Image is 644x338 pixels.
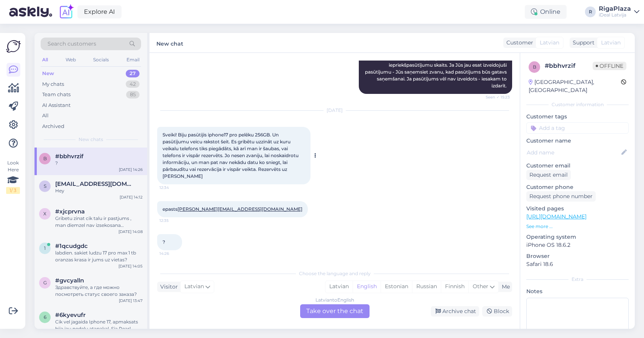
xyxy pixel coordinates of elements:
[526,101,629,108] div: Customer information
[64,55,77,65] div: Web
[42,123,64,130] div: Archived
[48,40,96,48] span: Search customers
[159,218,188,223] span: 12:35
[159,185,188,190] span: 12:34
[55,249,143,263] div: labdien. sakiet ludzu 17 pro max 1 tb oranzas krasa ir jums uz vietas?
[499,283,510,291] div: Me
[55,208,85,215] span: #xjcprvna
[599,6,639,18] a: RigaPlazaiDeal Latvija
[381,281,412,292] div: Estonian
[55,153,84,160] span: #bbhvrzif
[526,170,571,180] div: Request email
[55,187,143,194] div: Hey
[44,245,46,251] span: 1
[412,281,441,292] div: Russian
[157,270,512,277] div: Choose the language and reply
[526,287,629,295] p: Notes
[43,280,47,285] span: g
[526,205,629,213] p: Visited pages
[441,281,468,292] div: Finnish
[353,281,381,292] div: English
[526,122,629,134] input: Add a tag
[526,241,629,249] p: iPhone OS 18.6.2
[125,55,141,65] div: Email
[431,306,479,317] div: Archive chat
[118,229,143,235] div: [DATE] 14:08
[55,160,143,167] div: ?
[533,64,536,70] span: b
[6,187,20,194] div: 1 / 3
[126,80,140,88] div: 42
[6,159,20,194] div: Look Here
[55,243,88,249] span: #1qcudgdc
[585,7,596,17] div: R
[503,39,533,47] div: Customer
[300,304,370,318] div: Take over the chat
[55,318,143,332] div: Cik vel jagaida Iphone 17, apmaksats bija jau nedelu atapakal. Sia Pearl Latvija.
[481,94,510,100] span: Seen ✓ 15:23
[526,233,629,241] p: Operating system
[156,38,183,48] label: New chat
[79,136,103,143] span: New chats
[44,314,46,320] span: 6
[42,70,54,77] div: New
[482,306,512,317] div: Block
[6,39,21,54] img: Askly Logo
[163,132,300,179] span: Sveiki! Biju pasūtijis iphone17 pro pelēku 256GB. Un pasūtījumu veicu rakstot šeit. Es gribētu uz...
[43,211,46,217] span: x
[55,312,85,318] span: #6kyevufr
[570,39,595,47] div: Support
[126,91,140,98] div: 85
[526,260,629,268] p: Safari 18.6
[315,297,354,304] div: Latvian to English
[163,206,302,212] span: epasts
[526,183,629,191] p: Customer phone
[526,137,629,145] p: Customer name
[540,39,559,47] span: Latvian
[119,167,143,172] div: [DATE] 14:26
[55,180,135,187] span: sandeepaji01@gmail.com
[119,298,143,304] div: [DATE] 13:47
[599,6,631,12] div: RigaPlaza
[92,55,110,65] div: Socials
[526,223,629,230] p: See more ...
[525,5,567,19] div: Online
[42,91,71,98] div: Team chats
[601,39,621,47] span: Latvian
[77,5,122,18] a: Explore AI
[526,113,629,121] p: Customer tags
[159,251,188,256] span: 14:26
[599,12,631,18] div: iDeal Latvija
[55,215,143,229] div: Gribetu zinat cik talu ir pastjums , man diemzel nav izsekosana pasautijumam pieejama- PO: 200008...
[325,281,353,292] div: Latvian
[527,148,620,157] input: Add name
[157,283,178,291] div: Visitor
[157,107,512,114] div: [DATE]
[526,213,586,220] a: [URL][DOMAIN_NAME]
[43,156,47,161] span: b
[593,62,626,70] span: Offline
[184,282,204,291] span: Latvian
[473,283,488,290] span: Other
[545,61,593,71] div: # bbhvrzif
[55,284,143,298] div: Здравствуйте, а где можно посмотреть статус своего заказа?
[42,112,49,120] div: All
[58,4,74,20] img: explore-ai
[42,80,64,88] div: My chats
[529,78,621,94] div: [GEOGRAPHIC_DATA], [GEOGRAPHIC_DATA]
[526,162,629,170] p: Customer email
[526,252,629,260] p: Browser
[44,183,46,189] span: s
[118,263,143,269] div: [DATE] 14:05
[42,102,71,109] div: AI Assistant
[526,276,629,283] div: Extra
[126,70,140,77] div: 27
[163,239,165,245] span: ?
[55,277,84,284] span: #gvcyalln
[120,194,143,200] div: [DATE] 14:12
[41,55,49,65] div: All
[177,206,302,212] a: [PERSON_NAME][EMAIL_ADDRESS][DOMAIN_NAME]
[526,191,596,202] div: Request phone number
